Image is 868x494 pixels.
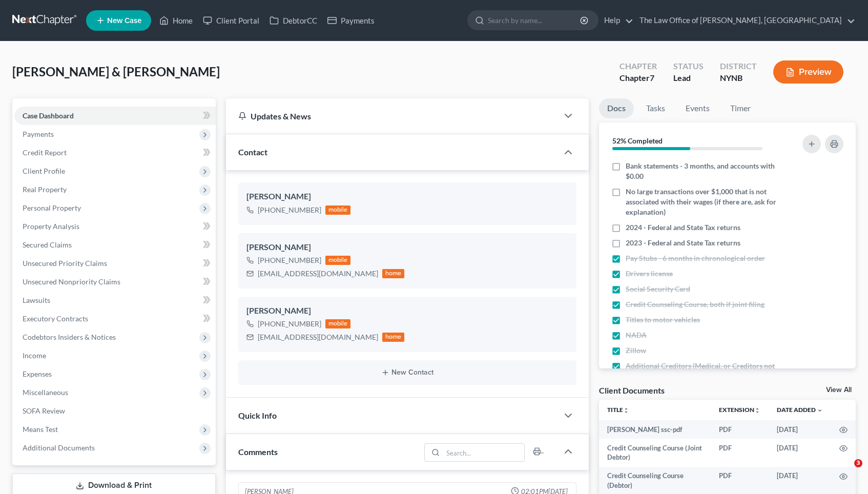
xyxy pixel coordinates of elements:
[14,273,216,291] a: Unsecured Nonpriority Claims
[238,447,278,457] span: Comments
[325,319,351,328] div: mobile
[626,361,782,381] span: Additional Creditors (Medical, or Creditors not on Credit Report)
[773,60,843,84] button: Preview
[325,256,351,265] div: mobile
[626,299,764,310] span: Credit Counseling Course, both if joint filing
[599,11,633,30] a: Help
[23,369,52,378] span: Expenses
[238,410,277,420] span: Quick Info
[14,236,216,254] a: Secured Claims
[23,167,65,175] span: Client Profile
[720,60,757,72] div: District
[238,147,267,157] span: Contact
[14,143,216,162] a: Credit Report
[443,444,525,461] input: Search...
[14,107,216,125] a: Case Dashboard
[826,386,852,394] a: View All
[607,406,629,414] a: Titleunfold_more
[673,60,704,72] div: Status
[711,420,769,439] td: PDF
[23,277,120,286] span: Unsecured Nonpriority Claims
[246,368,569,377] button: New Contact
[154,11,198,30] a: Home
[23,130,54,138] span: Payments
[23,443,95,452] span: Additional Documents
[754,407,760,414] i: unfold_more
[626,161,782,181] span: Bank statements - 3 months, and accounts with $0.00
[626,330,647,340] span: NADA
[626,238,740,248] span: 2023 - Federal and State Tax returns
[23,333,116,341] span: Codebtors Insiders & Notices
[626,222,740,233] span: 2024 - Federal and State Tax returns
[258,319,321,329] div: [PHONE_NUMBER]
[382,269,405,278] div: home
[23,111,74,120] span: Case Dashboard
[258,269,378,279] div: [EMAIL_ADDRESS][DOMAIN_NAME]
[23,388,68,397] span: Miscellaneous
[23,259,107,267] span: Unsecured Priority Claims
[854,459,862,467] span: 3
[719,406,760,414] a: Extensionunfold_more
[12,64,220,79] span: [PERSON_NAME] & [PERSON_NAME]
[198,11,264,30] a: Client Portal
[322,11,380,30] a: Payments
[264,11,322,30] a: DebtorCC
[23,296,50,304] span: Lawsuits
[599,420,711,439] td: [PERSON_NAME] ssc-pdf
[626,284,690,294] span: Social Security Card
[488,11,582,30] input: Search by name...
[619,60,657,72] div: Chapter
[599,98,634,118] a: Docs
[626,187,782,217] span: No large transactions over $1,000 that is not associated with their wages (if there are, ask for ...
[769,439,831,467] td: [DATE]
[14,402,216,420] a: SOFA Review
[382,333,405,342] div: home
[626,269,673,279] span: Drivers license
[623,407,629,414] i: unfold_more
[599,439,711,467] td: Credit Counseling Course (Joint Debtor)
[325,205,351,215] div: mobile
[107,17,141,25] span: New Case
[258,205,321,215] div: [PHONE_NUMBER]
[722,98,759,118] a: Timer
[673,72,704,84] div: Lead
[650,73,654,83] span: 7
[23,351,46,360] span: Income
[769,420,831,439] td: [DATE]
[626,315,700,325] span: Titles to motor vehicles
[246,241,569,254] div: [PERSON_NAME]
[23,314,88,323] span: Executory Contracts
[677,98,718,118] a: Events
[626,345,646,356] span: Zillow
[238,111,546,121] div: Updates & News
[23,406,65,415] span: SOFA Review
[599,385,665,396] div: Client Documents
[246,191,569,203] div: [PERSON_NAME]
[23,148,67,157] span: Credit Report
[711,439,769,467] td: PDF
[23,425,58,434] span: Means Test
[833,459,858,484] iframe: Intercom live chat
[246,305,569,317] div: [PERSON_NAME]
[14,291,216,310] a: Lawsuits
[626,253,765,263] span: Pay Stubs - 6 months in chronological order
[23,185,67,194] span: Real Property
[14,254,216,273] a: Unsecured Priority Claims
[14,310,216,328] a: Executory Contracts
[258,332,378,342] div: [EMAIL_ADDRESS][DOMAIN_NAME]
[23,203,81,212] span: Personal Property
[720,72,757,84] div: NYNB
[23,222,79,231] span: Property Analysis
[258,255,321,265] div: [PHONE_NUMBER]
[23,240,72,249] span: Secured Claims
[634,11,855,30] a: The Law Office of [PERSON_NAME], [GEOGRAPHIC_DATA]
[14,217,216,236] a: Property Analysis
[638,98,673,118] a: Tasks
[612,136,663,145] strong: 52% Completed
[817,407,823,414] i: expand_more
[777,406,823,414] a: Date Added expand_more
[619,72,657,84] div: Chapter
